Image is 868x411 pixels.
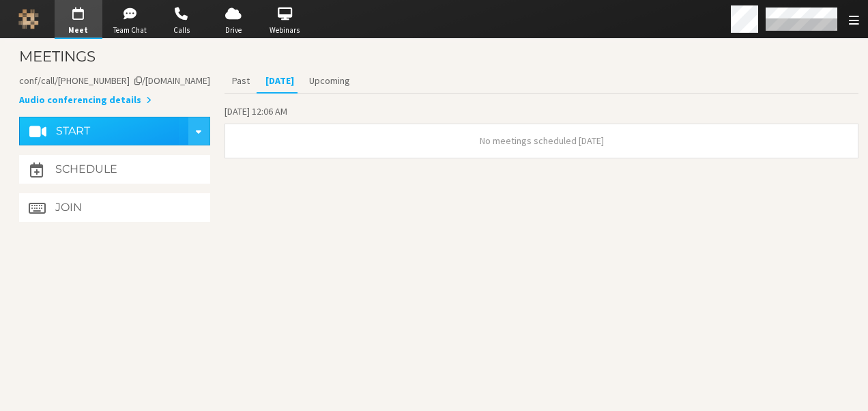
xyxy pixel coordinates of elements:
button: Schedule [19,155,210,184]
iframe: Chat [834,375,858,401]
img: Iotum [18,9,39,29]
button: Join [19,193,210,222]
section: Today's Meetings [225,103,858,167]
span: [DATE] 12:06 AM [225,105,287,117]
button: [DATE] [257,69,301,93]
button: Start [29,117,179,145]
span: Copy my meeting room link [19,74,210,87]
button: Copy my meeting room linkCopy my meeting room link [19,74,210,88]
h4: Schedule [55,164,117,175]
h3: Meetings [19,48,858,64]
span: Webinars [261,25,308,36]
span: Meet [55,25,102,36]
h4: Join [55,202,82,213]
button: Past [225,69,257,93]
span: Calls [158,25,205,36]
button: Upcoming [302,69,358,93]
section: Account details [19,74,210,107]
h4: Start [56,126,90,137]
button: Audio conferencing details [19,93,151,107]
span: Drive [209,25,257,36]
div: Start conference options [191,122,206,141]
span: No meetings scheduled [DATE] [480,134,604,147]
span: Team Chat [106,25,154,36]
